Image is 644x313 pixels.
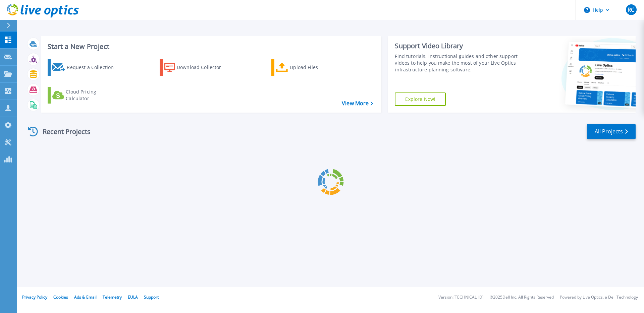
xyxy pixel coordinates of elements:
a: Cloud Pricing Calculator [48,87,122,104]
div: Cloud Pricing Calculator [66,88,119,102]
a: Upload Files [271,59,346,76]
a: Explore Now! [395,92,446,106]
a: Support [144,294,159,300]
li: Version: [TECHNICAL_ID] [438,295,484,300]
li: © 2025 Dell Inc. All Rights Reserved [490,295,554,300]
a: All Projects [587,124,636,139]
a: Telemetry [103,294,122,300]
h3: Start a New Project [48,43,373,50]
a: View More [342,100,373,107]
a: Download Collector [160,59,234,76]
a: Cookies [53,294,68,300]
div: Recent Projects [26,123,100,140]
div: Request a Collection [67,61,120,74]
li: Powered by Live Optics, a Dell Technology [560,295,638,300]
div: Download Collector [177,61,230,74]
div: Support Video Library [395,42,521,50]
a: Request a Collection [48,59,122,76]
a: EULA [128,294,138,300]
div: Find tutorials, instructional guides and other support videos to help you make the most of your L... [395,53,521,73]
a: Privacy Policy [22,294,47,300]
div: Upload Files [290,61,343,74]
span: RC [628,7,634,12]
a: Ads & Email [74,294,97,300]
